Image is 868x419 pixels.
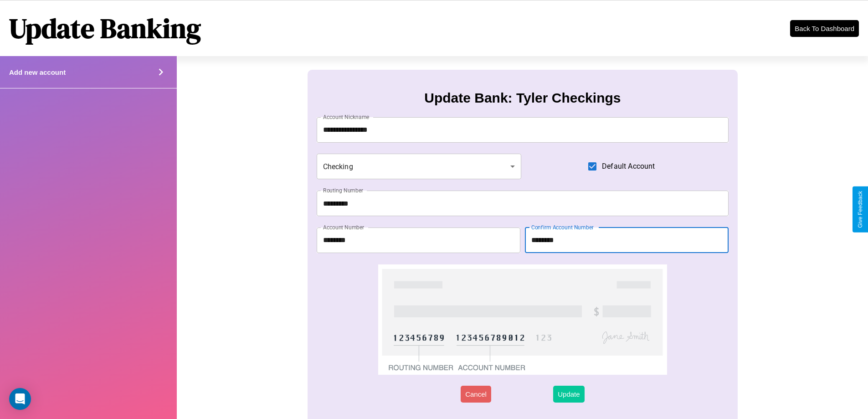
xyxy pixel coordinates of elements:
h1: Update Banking [9,10,201,47]
button: Update [553,386,584,403]
h4: Add new account [9,68,66,76]
button: Back To Dashboard [790,20,859,37]
span: Default Account [602,161,655,172]
label: Confirm Account Number [531,223,594,231]
button: Cancel [461,386,491,403]
img: check [378,264,667,375]
label: Routing Number [323,186,363,194]
h3: Update Bank: Tyler Checkings [424,90,621,106]
label: Account Nickname [323,113,370,121]
div: Give Feedback [857,191,863,228]
div: Checking [317,154,522,179]
div: Open Intercom Messenger [9,388,31,410]
label: Account Number [323,223,364,231]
